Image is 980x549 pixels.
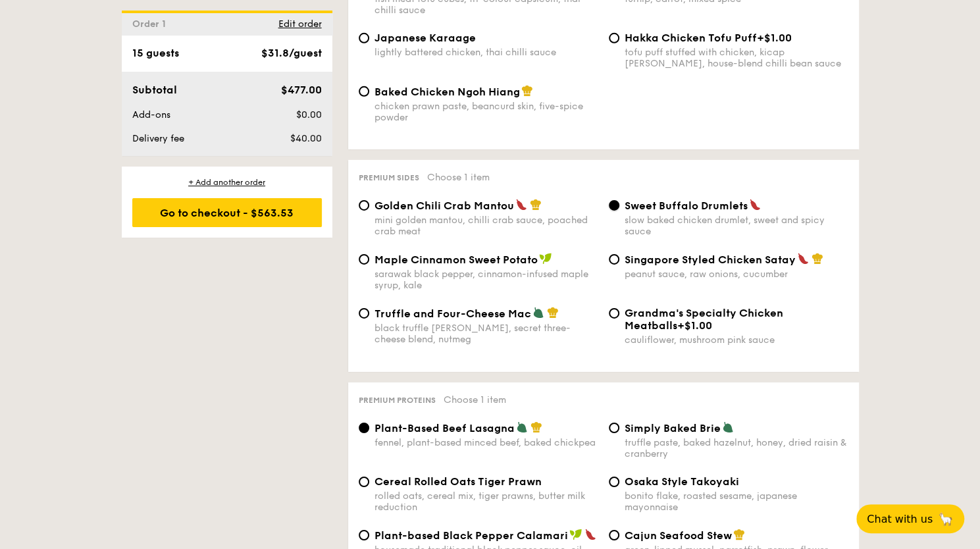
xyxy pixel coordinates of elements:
span: +$1.00 [677,319,712,332]
span: Delivery fee [132,133,184,144]
img: icon-chef-hat.a58ddaea.svg [521,85,533,97]
span: Choose 1 item [427,172,490,183]
div: sarawak black pepper, cinnamon-infused maple syrup, kale [374,269,598,291]
input: Osaka Style Takoyakibonito flake, roasted sesame, japanese mayonnaise [609,477,619,487]
span: Subtotal [132,84,177,96]
div: peanut sauce, raw onions, cucumber [625,269,848,280]
span: Truffle and Four-Cheese Mac [374,307,531,320]
span: $40.00 [290,133,321,144]
span: $477.00 [280,84,321,96]
span: Cereal Rolled Oats Tiger Prawn [374,475,542,488]
img: icon-vegan.f8ff3823.svg [569,529,582,540]
img: icon-vegetarian.fe4039eb.svg [516,421,528,433]
span: Baked Chicken Ngoh Hiang [374,86,520,98]
div: bonito flake, roasted sesame, japanese mayonnaise [625,490,848,513]
span: Premium proteins [359,396,436,405]
span: Premium sides [359,173,419,182]
span: Grandma's Specialty Chicken Meatballs [625,307,783,332]
input: Simply Baked Brietruffle paste, baked hazelnut, honey, dried raisin & cranberry [609,423,619,433]
img: icon-vegetarian.fe4039eb.svg [532,307,544,319]
img: icon-chef-hat.a58ddaea.svg [812,253,823,265]
span: Plant-Based Beef Lasagna [374,422,515,434]
span: Edit order [278,18,322,30]
div: chicken prawn paste, beancurd skin, five-spice powder [374,101,598,123]
span: Maple Cinnamon Sweet Potato [374,253,538,266]
img: icon-chef-hat.a58ddaea.svg [733,529,745,540]
input: Plant-based Black Pepper Calamarihousemade traditional black pepper sauce, oil poached [PERSON_NA... [359,530,369,540]
img: icon-spicy.37a8142b.svg [749,199,761,211]
div: truffle paste, baked hazelnut, honey, dried raisin & cranberry [625,437,848,459]
div: Go to checkout - $563.53 [132,198,322,227]
span: Hakka Chicken Tofu Puff [625,32,757,44]
span: Golden Chili Crab Mantou [374,199,514,212]
img: icon-spicy.37a8142b.svg [584,529,596,540]
img: icon-chef-hat.a58ddaea.svg [530,421,542,433]
div: rolled oats, cereal mix, tiger prawns, butter milk reduction [374,490,598,513]
img: icon-spicy.37a8142b.svg [515,199,527,211]
input: Golden Chili Crab Mantoumini golden mantou, chilli crab sauce, poached crab meat [359,200,369,211]
span: Order 1 [132,18,171,30]
span: Cajun Seafood Stew [625,529,732,542]
span: Add-ons [132,109,170,120]
img: icon-chef-hat.a58ddaea.svg [530,199,542,211]
input: Plant-Based Beef Lasagnafennel, plant-based minced beef, baked chickpea [359,423,369,433]
button: Chat with us🦙 [856,504,964,533]
span: Plant-based Black Pepper Calamari [374,529,568,542]
input: Singapore Styled Chicken Sataypeanut sauce, raw onions, cucumber [609,254,619,265]
span: Japanese Karaage [374,32,476,44]
span: $0.00 [296,109,321,120]
span: Choose 1 item [444,394,506,405]
img: icon-spicy.37a8142b.svg [797,253,809,265]
input: Cajun Seafood Stewgreen-lipped mussel, parrotfish, prawn, flower squid [609,530,619,540]
input: Japanese Karaagelightly battered chicken, thai chilli sauce [359,33,369,43]
div: fennel, plant-based minced beef, baked chickpea [374,437,598,448]
input: Maple Cinnamon Sweet Potatosarawak black pepper, cinnamon-infused maple syrup, kale [359,254,369,265]
input: Truffle and Four-Cheese Macblack truffle [PERSON_NAME], secret three-cheese blend, nutmeg [359,308,369,319]
img: icon-chef-hat.a58ddaea.svg [547,307,559,319]
input: Cereal Rolled Oats Tiger Prawnrolled oats, cereal mix, tiger prawns, butter milk reduction [359,477,369,487]
div: mini golden mantou, chilli crab sauce, poached crab meat [374,215,598,237]
input: Hakka Chicken Tofu Puff+$1.00tofu puff stuffed with chicken, kicap [PERSON_NAME], house-blend chi... [609,33,619,43]
div: slow baked chicken drumlet, sweet and spicy sauce [625,215,848,237]
span: Chat with us [867,513,933,525]
div: 15 guests [132,45,179,61]
div: tofu puff stuffed with chicken, kicap [PERSON_NAME], house-blend chilli bean sauce [625,47,848,69]
span: 🦙 [938,511,954,527]
span: Osaka Style Takoyaki [625,475,739,488]
span: Sweet Buffalo Drumlets [625,199,748,212]
input: Sweet Buffalo Drumletsslow baked chicken drumlet, sweet and spicy sauce [609,200,619,211]
input: Grandma's Specialty Chicken Meatballs+$1.00cauliflower, mushroom pink sauce [609,308,619,319]
div: + Add another order [132,177,322,188]
span: Singapore Styled Chicken Satay [625,253,796,266]
img: icon-vegan.f8ff3823.svg [539,253,552,265]
div: lightly battered chicken, thai chilli sauce [374,47,598,58]
span: Simply Baked Brie [625,422,721,434]
img: icon-vegetarian.fe4039eb.svg [722,421,734,433]
div: black truffle [PERSON_NAME], secret three-cheese blend, nutmeg [374,323,598,345]
div: $31.8/guest [261,45,322,61]
input: Baked Chicken Ngoh Hiangchicken prawn paste, beancurd skin, five-spice powder [359,86,369,97]
div: cauliflower, mushroom pink sauce [625,334,848,346]
span: +$1.00 [757,32,792,44]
